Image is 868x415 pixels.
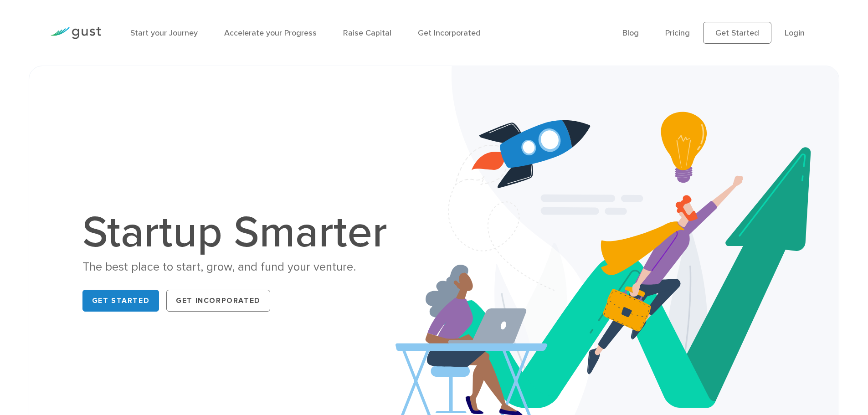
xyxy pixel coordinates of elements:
[622,28,639,38] a: Blog
[166,290,270,312] a: Get Incorporated
[665,28,690,38] a: Pricing
[50,27,101,39] img: Gust Logo
[82,259,397,275] div: The best place to start, grow, and fund your venture.
[703,22,771,44] a: Get Started
[418,28,481,38] a: Get Incorporated
[224,28,317,38] a: Accelerate your Progress
[785,28,805,38] a: Login
[82,290,159,312] a: Get Started
[343,28,391,38] a: Raise Capital
[82,211,397,255] h1: Startup Smarter
[130,28,198,38] a: Start your Journey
